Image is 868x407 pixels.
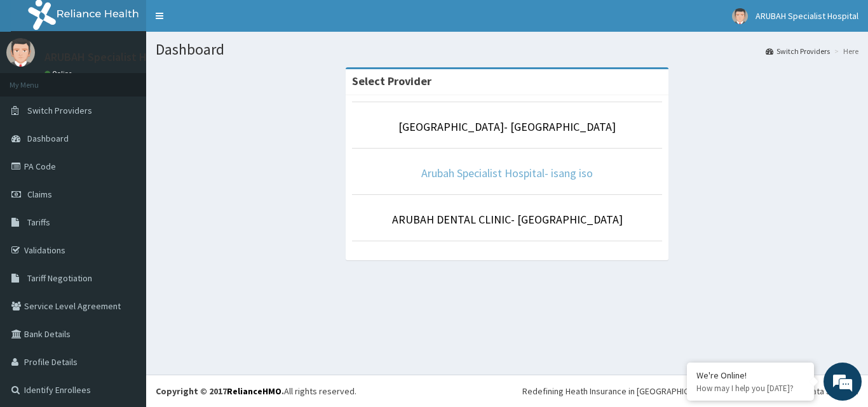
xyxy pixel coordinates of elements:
p: How may I help you today? [696,383,804,394]
li: Here [831,46,858,57]
a: Online [44,69,75,78]
strong: Select Provider [352,74,431,88]
span: Claims [27,189,52,200]
div: We're Online! [696,370,804,381]
a: Switch Providers [766,46,830,57]
span: Dashboard [27,133,69,144]
a: ARUBAH DENTAL CLINIC- [GEOGRAPHIC_DATA] [392,212,623,227]
a: Arubah Specialist Hospital- isang iso [421,166,593,180]
span: Tariff Negotiation [27,272,92,284]
p: ARUBAH Specialist Hospital [44,51,181,63]
footer: All rights reserved. [146,375,868,407]
div: Redefining Heath Insurance in [GEOGRAPHIC_DATA] using Telemedicine and Data Science! [522,385,858,397]
strong: Copyright © 2017 . [156,385,284,397]
span: ARUBAH Specialist Hospital [756,10,858,22]
img: User Image [6,38,35,67]
h1: Dashboard [156,41,858,58]
span: Switch Providers [27,105,92,116]
span: Tariffs [27,217,50,228]
a: RelianceHMO [227,385,281,397]
img: User Image [732,8,748,24]
a: [GEOGRAPHIC_DATA]- [GEOGRAPHIC_DATA] [398,119,616,134]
